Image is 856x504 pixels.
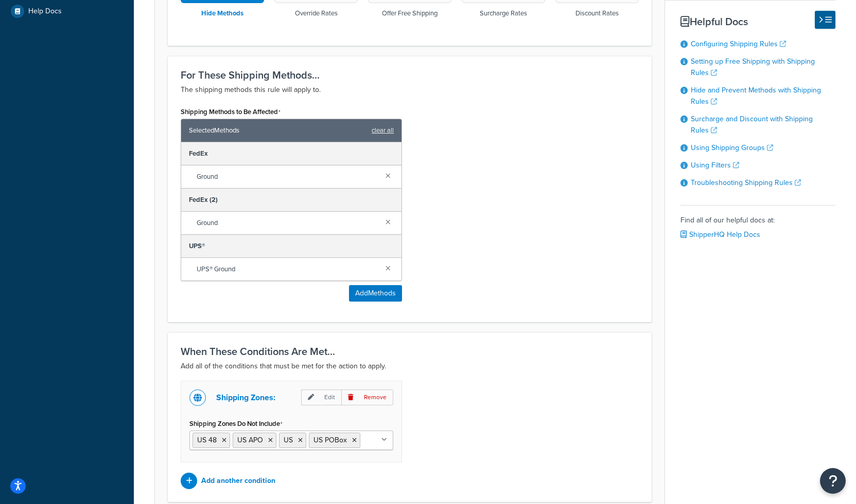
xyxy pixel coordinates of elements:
[691,142,773,153] a: Using Shipping Groups
[382,10,438,17] h3: Offer Free Shipping
[691,56,815,78] a: Setting up Free Shipping with Shipping Rules
[181,84,639,96] p: The shipping methods this rule will apply to.
[216,390,275,405] p: Shipping Zones:
[197,216,377,230] span: Ground
[301,389,341,405] p: Edit
[189,123,366,138] span: Selected Methods
[341,389,393,405] p: Remove
[680,16,835,27] h3: Helpful Docs
[197,262,377,276] span: UPS® Ground
[691,160,739,171] a: Using Filters
[181,108,281,116] label: Shipping Methods to Be Affected
[28,7,62,16] span: Help Docs
[820,468,846,494] button: Open Resource Center
[691,177,801,188] a: Troubleshooting Shipping Rules
[680,205,835,242] div: Find all of our helpful docs at:
[201,474,275,488] p: Add another condition
[181,346,639,357] h3: When These Conditions Are Met...
[181,235,401,258] div: UPS®
[201,10,243,17] h3: Hide Methods
[691,114,813,136] a: Surcharge and Discount with Shipping Rules
[480,10,527,17] h3: Surcharge Rates
[313,435,347,445] span: US POBox
[181,142,401,165] div: FedEx
[197,170,377,184] span: Ground
[691,39,786,49] a: Configuring Shipping Rules
[372,123,394,138] a: clear all
[237,435,263,445] span: US APO
[197,435,217,445] span: US 48
[189,420,283,428] label: Shipping Zones Do Not Include
[181,189,401,212] div: FedEx (2)
[680,229,760,240] a: ShipperHQ Help Docs
[691,85,821,107] a: Hide and Prevent Methods with Shipping Rules
[181,69,639,81] h3: For These Shipping Methods...
[181,360,639,372] p: Add all of the conditions that must be met for the action to apply.
[8,2,126,21] a: Help Docs
[284,435,293,445] span: US
[349,285,402,302] button: AddMethods
[295,10,338,17] h3: Override Rates
[575,10,619,17] h3: Discount Rates
[815,11,835,29] button: Hide Help Docs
